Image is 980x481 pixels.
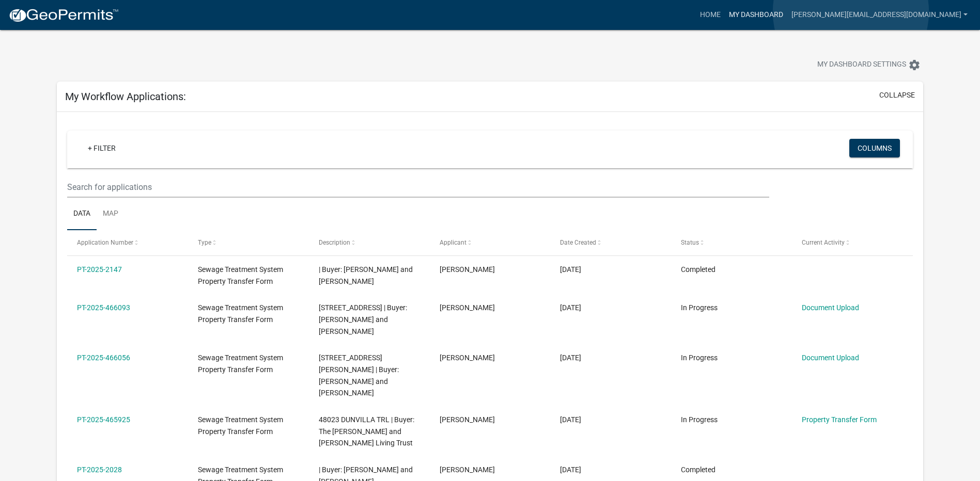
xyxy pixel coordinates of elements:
span: Completed [681,265,715,274]
button: My Dashboard Settingssettings [809,55,929,75]
a: PT-2025-465925 [77,415,130,424]
span: Description [319,239,350,246]
input: Search for applications [67,177,769,198]
span: Beth M McDonald [440,415,495,424]
a: My Dashboard [725,5,787,25]
span: 08/20/2025 [560,265,581,274]
span: In Progress [681,415,718,424]
datatable-header-cell: Status [671,230,792,255]
span: Beth M McDonald [440,466,495,474]
datatable-header-cell: Date Created [550,230,671,255]
span: Sewage Treatment System Property Transfer Form [198,354,283,374]
datatable-header-cell: Type [188,230,309,255]
span: Status [681,239,699,246]
datatable-header-cell: Application Number [67,230,188,255]
span: | Buyer: Brady Tollerud and Paula Tollerud [319,265,413,285]
datatable-header-cell: Description [309,230,430,255]
a: Map [97,198,125,231]
i: settings [908,59,921,71]
span: 08/19/2025 [560,415,581,424]
span: Beth M McDonald [440,354,495,362]
span: Date Created [560,239,596,246]
a: PT-2025-466056 [77,354,130,362]
span: 523 VERNON AVE E | Buyer: Derek Knuti and Britny Benson [319,354,399,397]
span: 214 VASA AVE W | Buyer: Derek Knuti and Britny Benson [319,303,407,335]
span: 08/19/2025 [560,303,581,312]
a: Home [696,5,725,25]
a: PT-2025-2028 [77,466,122,474]
a: PT-2025-466093 [77,303,130,312]
button: collapse [879,90,915,101]
span: Beth M McDonald [440,265,495,274]
a: [PERSON_NAME][EMAIL_ADDRESS][DOMAIN_NAME] [787,5,972,25]
span: Beth M McDonald [440,303,495,312]
span: Application Number [77,239,133,246]
datatable-header-cell: Applicant [429,230,550,255]
button: Columns [849,139,900,157]
a: Document Upload [802,354,859,362]
span: Applicant [440,239,466,246]
a: Property Transfer Form [802,415,877,424]
span: Type [198,239,211,246]
span: In Progress [681,354,718,362]
a: + Filter [80,139,124,157]
span: Current Activity [802,239,845,246]
span: 48023 DUNVILLA TRL | Buyer: The Bruce A. and Rhonda M. Keene Living Trust [319,415,414,447]
span: Sewage Treatment System Property Transfer Form [198,303,283,324]
a: Data [67,198,97,231]
span: My Dashboard Settings [817,59,906,71]
span: Sewage Treatment System Property Transfer Form [198,415,283,436]
a: PT-2025-2147 [77,265,122,274]
span: 08/11/2025 [560,466,581,474]
h5: My Workflow Applications: [65,90,186,103]
span: Sewage Treatment System Property Transfer Form [198,265,283,285]
span: In Progress [681,303,718,312]
span: 08/19/2025 [560,354,581,362]
span: Completed [681,466,715,474]
datatable-header-cell: Current Activity [792,230,913,255]
a: Document Upload [802,303,859,312]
